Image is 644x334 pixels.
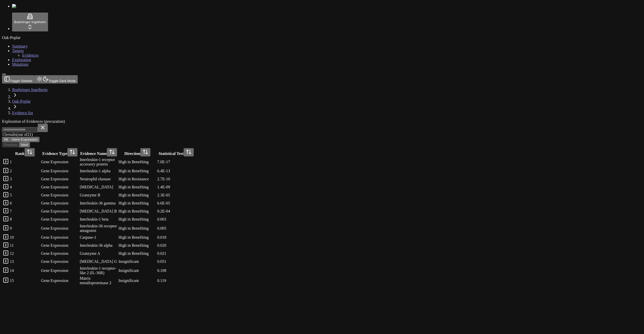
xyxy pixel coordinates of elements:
[41,185,79,189] div: Gene Expression
[118,243,149,247] span: High in Benefiting
[118,160,149,164] span: High in Benefiting
[34,75,78,83] button: Toggle Dark Mode
[17,132,33,137] span: (out of 21 )
[41,177,79,181] div: Gene Expression
[12,49,24,53] a: Targets
[80,201,117,205] div: Interleukin-36 gamma
[80,148,117,156] div: Evidence Name
[118,209,149,213] span: High in Benefiting
[80,177,117,181] div: Neutrophil elastase
[10,160,40,164] div: 1
[157,268,195,273] div: 0.108
[80,157,117,166] div: Interleukin-1 receptor accessory protein
[157,185,195,189] div: 1.4E-09
[157,160,195,164] div: 7.0E-17
[10,278,40,283] div: 15
[157,235,195,240] div: 0.018
[10,148,40,156] div: Rank
[80,259,117,264] div: [MEDICAL_DATA] G
[12,58,31,62] a: Exploration
[10,235,40,240] div: 10
[118,226,149,230] span: High in Benefiting
[157,259,195,264] div: 0.051
[10,268,40,273] div: 14
[118,201,149,205] span: High in Benefiting
[41,148,79,156] div: Evidence Type
[10,217,40,222] div: 8
[10,226,40,231] div: 9
[10,177,40,181] div: 3
[118,278,139,283] span: Insignificant
[2,119,594,124] div: Exploration of Evidences (precuration)
[41,160,79,164] div: Gene Expression
[12,44,28,48] a: Summary
[49,79,76,83] span: Toggle Dark Mode
[157,148,195,156] div: Statistical Test
[2,35,642,40] div: Oak-Poplar
[10,169,40,173] div: 2
[41,201,79,205] div: Gene Expression
[80,266,117,275] div: Interleukin-1 receptor-like 2 (IL-36R)
[118,268,139,273] span: Insignificant
[118,217,149,221] span: High in Benefiting
[80,185,117,189] div: [MEDICAL_DATA]
[80,243,117,248] div: Interleukin-36 alpha
[80,224,117,233] div: Interleukin-36 receptor antagonist
[22,53,39,57] a: Evidences
[157,243,195,248] div: 0.020
[41,217,79,222] div: Gene Expression
[80,169,117,173] div: Interleukin-1 alpha
[41,268,79,273] div: Gene Expression
[118,148,156,156] div: Direction
[2,73,6,75] button: Toggle Sidebar
[80,217,117,222] div: Interleukin-1 beta
[157,201,195,205] div: 6.6E-05
[157,251,195,256] div: 0.021
[80,251,117,256] div: Granzyme A
[10,201,40,205] div: 6
[41,243,79,248] div: Gene Expression
[157,169,195,173] div: 6.4E-13
[157,177,195,181] div: 2.7E-10
[157,278,195,283] div: 0.119
[12,88,48,92] a: Boehringer Ingelheim
[118,185,149,189] span: High in Benefiting
[12,62,28,66] a: Mutations
[80,193,117,197] div: Granzyme B
[2,75,34,83] button: Toggle Sidebar
[2,88,594,115] nav: breadcrumb
[12,99,31,103] a: Oak-Poplar
[118,259,139,264] span: Insignificant
[118,169,149,173] span: High in Benefiting
[157,209,195,214] div: 9.2E-04
[10,243,40,248] div: 11
[10,185,40,189] div: 4
[2,137,10,142] button: All
[41,209,79,214] div: Gene Expression
[41,259,79,264] div: Gene Expression
[80,209,117,214] div: [MEDICAL_DATA] B
[80,235,117,240] div: Caspase-1
[14,20,46,24] span: Boehringer Ingelheim
[118,193,149,197] span: High in Benefiting
[12,4,31,9] img: Numenos
[157,217,195,222] div: 0.003
[41,235,79,240] div: Gene Expression
[41,193,79,197] div: Gene Expression
[41,169,79,173] div: Gene Expression
[10,209,40,214] div: 7
[10,251,40,256] div: 12
[2,142,19,147] button: Previous
[19,142,30,147] button: Next
[2,132,17,137] span: 15 result s
[10,79,32,83] span: Toggle Sidebar
[41,226,79,231] div: Gene Expression
[80,276,117,285] div: Matrix metalloproteinase 2
[157,226,195,231] div: 0.005
[12,111,33,115] a: Evidence list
